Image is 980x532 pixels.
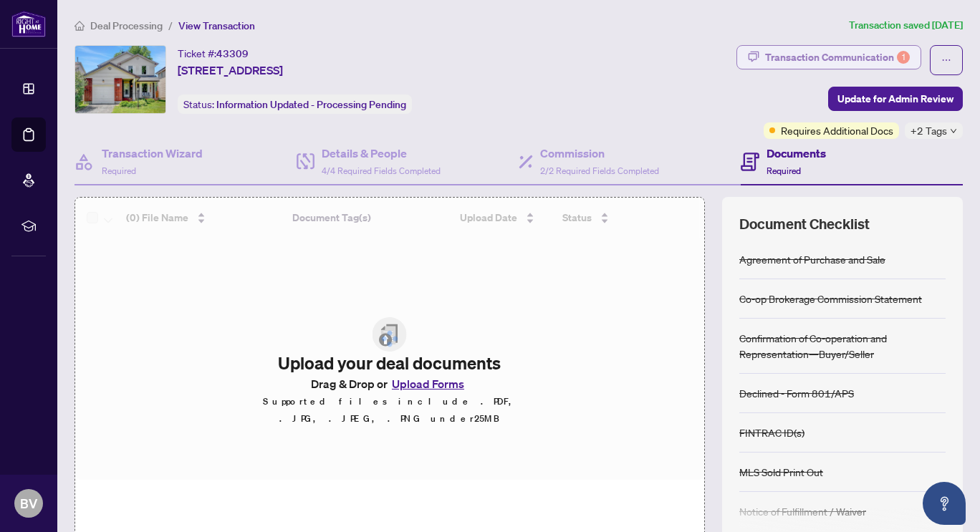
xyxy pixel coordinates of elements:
[837,87,953,110] span: Update for Admin Review
[102,145,203,162] h4: Transaction Wizard
[178,19,255,32] span: View Transaction
[322,145,441,162] h4: Details & People
[322,165,441,176] span: 4/4 Required Fields Completed
[739,385,854,401] div: Declined - Form 801/APS
[20,493,37,513] span: BV
[739,464,823,480] div: MLS Sold Print Out
[168,17,173,34] li: /
[736,45,921,69] button: Transaction Communication1
[767,165,801,176] span: Required
[540,165,659,176] span: 2/2 Required Fields Completed
[739,425,804,440] div: FINTRAC ID(s)
[216,47,249,60] span: 43309
[941,55,951,65] span: ellipsis
[950,127,957,135] span: down
[849,17,963,34] article: Transaction saved [DATE]
[739,291,922,306] div: Co-op Brokerage Commission Statement
[75,21,85,31] span: home
[765,46,910,69] div: Transaction Communication
[781,122,893,138] span: Requires Additional Docs
[911,122,947,139] span: +2 Tags
[767,145,826,162] h4: Documents
[102,165,136,176] span: Required
[216,98,406,111] span: Information Updated - Processing Pending
[923,482,966,525] button: Open asap
[739,214,870,234] span: Document Checklist
[540,145,659,162] h4: Commission
[828,87,963,111] button: Update for Admin Review
[178,62,283,79] span: [STREET_ADDRESS]
[739,503,866,519] div: Notice of Fulfillment / Waiver
[739,330,946,362] div: Confirmation of Co-operation and Representation—Buyer/Seller
[75,46,165,113] img: IMG-X12250779_1.jpg
[178,95,412,114] div: Status:
[739,251,885,267] div: Agreement of Purchase and Sale
[11,11,46,37] img: logo
[90,19,163,32] span: Deal Processing
[178,45,249,62] div: Ticket #:
[897,51,910,64] div: 1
